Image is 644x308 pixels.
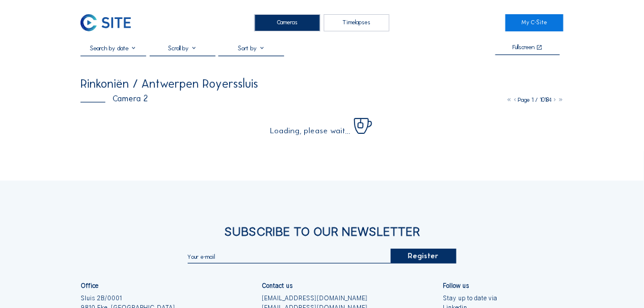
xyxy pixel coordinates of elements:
[188,253,391,261] input: Your e-mail
[80,283,98,288] div: Office
[262,294,368,303] a: [EMAIL_ADDRESS][DOMAIN_NAME]
[80,44,146,52] input: Search by date 󰅀
[443,283,469,288] div: Follow us
[518,96,552,104] span: Page 1 / 10184
[80,14,139,31] a: C-SITE Logo
[80,14,131,31] img: C-SITE Logo
[324,14,389,31] div: Timelapses
[80,78,258,89] div: Rinkoniën / Antwerpen Royerssluis
[270,127,350,134] span: Loading, please wait...
[255,14,320,31] div: Cameras
[505,14,563,31] a: My C-Site
[262,283,292,288] div: Contact us
[80,226,563,238] div: Subscribe to our newsletter
[513,44,535,51] div: Fullscreen
[391,249,456,263] div: Register
[80,95,148,103] div: Camera 2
